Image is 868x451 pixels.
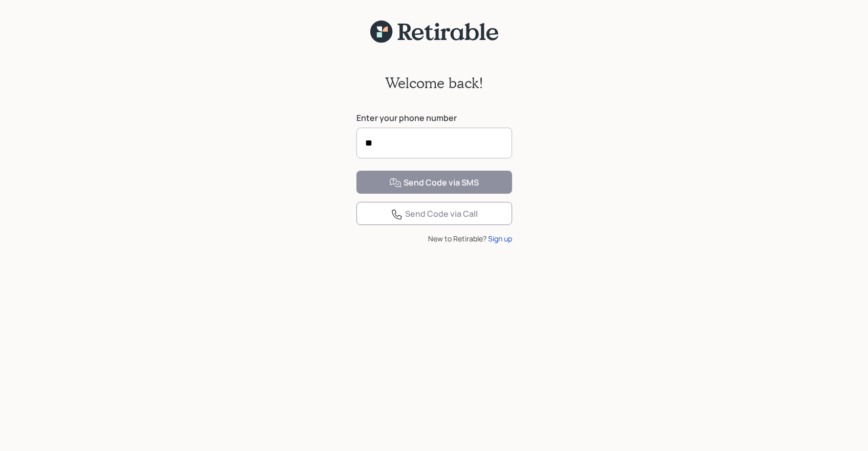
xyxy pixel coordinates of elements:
div: Send Code via Call [391,208,478,220]
label: Enter your phone number [356,112,512,124]
button: Send Code via Call [356,202,512,225]
div: Send Code via SMS [389,177,479,189]
h2: Welcome back! [385,74,483,92]
button: Send Code via SMS [356,171,512,194]
div: Sign up [488,233,512,244]
div: New to Retirable? [356,233,512,244]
